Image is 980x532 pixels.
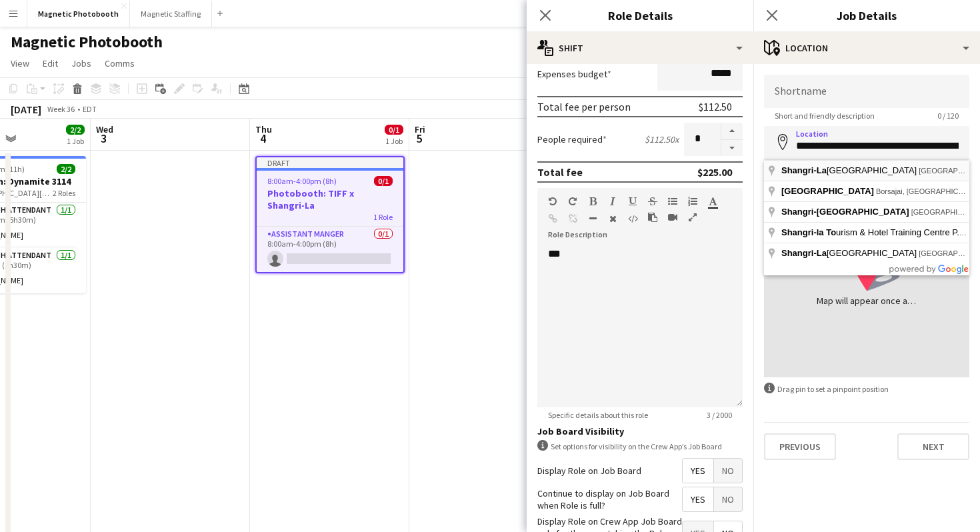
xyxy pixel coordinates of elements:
span: [GEOGRAPHIC_DATA] [781,248,919,258]
button: Magnetic Photobooth [27,1,130,27]
span: No [714,487,742,511]
button: Clear Formatting [608,213,617,224]
span: 4 [253,131,272,146]
span: 0/1 [374,176,393,186]
a: View [5,55,35,72]
span: Comms [105,57,135,69]
span: Shangri-la To [781,227,836,237]
a: Comms [99,55,140,72]
div: Draft [257,157,403,168]
button: Next [897,433,969,460]
div: EDT [83,104,97,114]
span: 0/1 [385,125,403,135]
span: 0 / 120 [927,111,969,121]
label: Display Role on Job Board [537,465,641,477]
app-card-role: Assistant Manger0/18:00am-4:00pm (8h) [257,227,403,272]
div: $112.50 x [645,133,679,145]
div: Shift [527,32,753,64]
div: Location [753,32,980,64]
button: Italic [608,196,617,207]
span: Shangri-La [781,165,827,175]
a: Edit [37,55,63,72]
label: Expenses budget [537,68,611,80]
div: $225.00 [697,165,732,179]
span: Wed [96,123,113,135]
span: 1 Role [373,212,393,222]
button: Increase [721,123,743,140]
button: Previous [764,433,836,460]
label: Continue to display on Job Board when Role is full? [537,487,682,511]
div: Drag pin to set a pinpoint position [764,383,969,395]
span: [GEOGRAPHIC_DATA] [781,165,919,175]
button: Strikethrough [648,196,657,207]
h3: Photobooth: TIFF x Shangri-La [257,187,403,211]
button: Redo [568,196,577,207]
button: Bold [588,196,597,207]
span: Short and friendly description [764,111,885,121]
div: 1 Job [385,136,403,146]
span: 2 Roles [53,188,75,198]
button: Paste as plain text [648,212,657,223]
span: Shangri-La [781,248,827,258]
div: [DATE] [11,103,41,116]
button: Insert video [668,212,677,223]
span: 8:00am-4:00pm (8h) [267,176,337,186]
button: Horizontal Line [588,213,597,224]
span: 2/2 [66,125,85,135]
button: Underline [628,196,637,207]
h1: Magnetic Photobooth [11,32,163,52]
span: View [11,57,29,69]
span: 3 [94,131,113,146]
span: Edit [43,57,58,69]
span: 3 / 2000 [696,410,743,420]
button: Ordered List [688,196,697,207]
div: $112.50 [699,100,732,113]
span: No [714,459,742,483]
div: Total fee [537,165,583,179]
span: Yes [683,487,713,511]
button: Fullscreen [688,212,697,223]
span: Fri [415,123,425,135]
h3: Job Board Visibility [537,425,743,437]
label: People required [537,133,607,145]
span: 5 [413,131,425,146]
div: Set options for visibility on the Crew App’s Job Board [537,440,743,453]
div: Total fee per person [537,100,631,113]
app-job-card: Draft8:00am-4:00pm (8h)0/1Photobooth: TIFF x Shangri-La1 RoleAssistant Manger0/18:00am-4:00pm (8h) [255,156,405,273]
span: [GEOGRAPHIC_DATA] [781,186,874,196]
span: Week 36 [44,104,77,114]
button: Text Color [708,196,717,207]
button: Undo [548,196,557,207]
span: Shangri-[GEOGRAPHIC_DATA] [781,207,909,217]
span: Jobs [71,57,91,69]
span: Specific details about this role [537,410,659,420]
div: 1 Job [67,136,84,146]
button: Unordered List [668,196,677,207]
span: Yes [683,459,713,483]
button: Decrease [721,140,743,157]
span: 2/2 [57,164,75,174]
h3: Role Details [527,7,753,24]
a: Jobs [66,55,97,72]
h3: Job Details [753,7,980,24]
button: Magnetic Staffing [130,1,212,27]
div: Map will appear once address has been added [817,294,917,307]
span: urism & Hotel Training Centre P. Ltd [781,227,976,237]
button: HTML Code [628,213,637,224]
span: Thu [255,123,272,135]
